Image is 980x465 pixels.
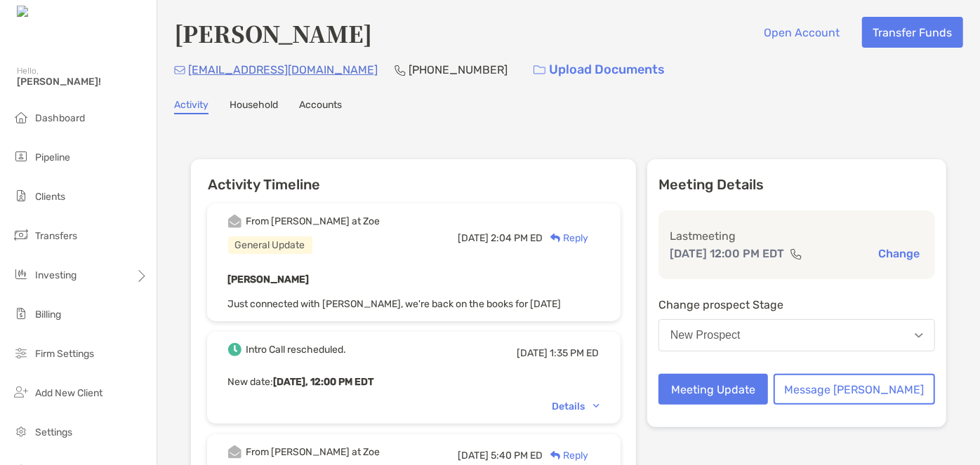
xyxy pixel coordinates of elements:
button: Message [PERSON_NAME] [774,374,935,405]
div: New Prospect [670,329,741,342]
div: General Update [228,236,312,254]
b: [DATE], 12:00 PM EDT [274,376,374,388]
p: [EMAIL_ADDRESS][DOMAIN_NAME] [188,61,378,79]
button: New Prospect [658,319,935,351]
span: Firm Settings [35,348,94,360]
span: 1:35 PM ED [550,347,600,359]
button: Change [874,246,924,261]
p: [PHONE_NUMBER] [409,61,508,79]
img: billing icon [13,305,29,322]
img: firm-settings icon [13,344,29,361]
span: 2:04 PM ED [491,232,543,244]
button: Transfer Funds [862,17,963,48]
div: From [PERSON_NAME] at Zoe [246,446,380,458]
div: Reply [543,231,589,245]
img: Reply icon [550,234,561,243]
img: Chevron icon [593,404,600,408]
img: communication type [790,248,802,260]
button: Open Account [753,17,851,48]
span: Dashboard [35,112,85,124]
p: Change prospect Stage [658,296,935,314]
span: Clients [35,191,65,203]
div: From [PERSON_NAME] at Zoe [246,215,380,227]
span: Pipeline [35,151,70,163]
img: Reply icon [550,451,561,460]
button: Meeting Update [658,374,768,405]
img: investing icon [13,266,29,283]
img: transfers icon [13,227,29,243]
a: Upload Documents [524,55,674,85]
p: New date : [228,373,600,391]
span: Add New Client [35,387,102,399]
span: [PERSON_NAME]! [17,76,148,88]
img: Open dropdown arrow [915,333,923,338]
img: pipeline icon [13,148,29,165]
span: Transfers [35,230,77,242]
img: Event icon [228,445,241,459]
span: Just connected with [PERSON_NAME], we're back on the books for [DATE] [228,298,562,310]
img: Event icon [228,343,241,356]
div: Intro Call rescheduled. [246,344,347,356]
span: [DATE] [458,232,489,244]
img: dashboard icon [13,109,29,126]
img: Phone Icon [395,65,406,76]
div: Reply [543,448,589,463]
span: Billing [35,309,61,321]
a: Household [230,99,278,114]
a: Activity [174,99,208,114]
h4: [PERSON_NAME] [174,17,372,49]
span: [DATE] [458,450,489,461]
span: 5:40 PM ED [491,450,543,461]
img: clients icon [13,187,29,204]
p: [DATE] 12:00 PM EDT [670,245,784,262]
img: Zoe Logo [17,6,77,19]
h6: Activity Timeline [191,159,636,193]
img: add_new_client icon [13,384,29,400]
p: Last meeting [670,227,924,245]
img: Email Icon [174,66,185,74]
a: Accounts [299,99,342,114]
b: [PERSON_NAME] [228,274,310,285]
span: Investing [35,269,77,281]
img: button icon [534,65,545,75]
div: Details [552,400,600,412]
img: settings icon [13,423,29,440]
p: Meeting Details [658,176,935,194]
span: Settings [35,426,72,438]
span: [DATE] [517,347,548,359]
img: Event icon [228,215,241,228]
